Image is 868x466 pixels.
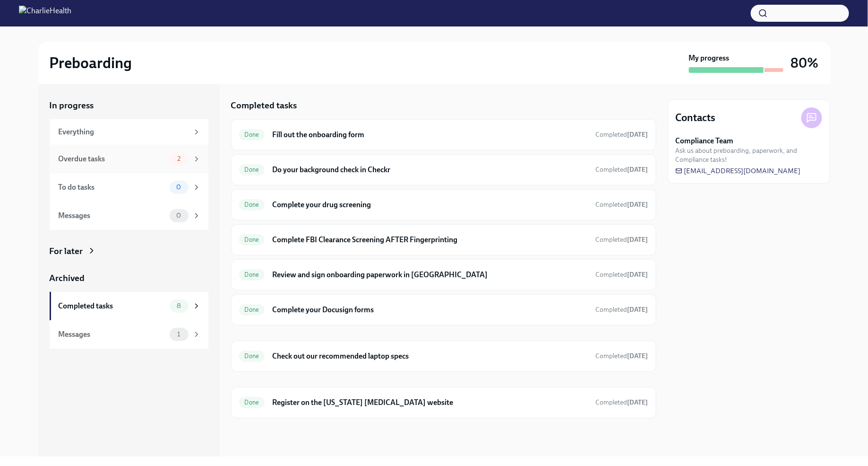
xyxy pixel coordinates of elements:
[627,306,648,314] strong: [DATE]
[239,197,648,212] a: DoneComplete your drug screeningCompleted[DATE]
[272,200,588,210] h6: Complete your drug screening
[239,236,265,243] span: Done
[239,201,265,208] span: Done
[596,270,648,279] span: August 15th, 2025 17:09
[676,146,822,164] span: Ask us about preboarding, paperwork, and Compliance tasks!
[596,236,648,244] span: Completed
[676,166,801,176] a: [EMAIL_ADDRESS][DOMAIN_NAME]
[596,130,648,139] span: August 15th, 2025 17:13
[272,305,588,315] h6: Complete your Docusign forms
[272,351,588,361] h6: Check out our recommended laptop specs
[627,236,648,244] strong: [DATE]
[596,306,648,314] span: Completed
[596,200,648,209] span: August 19th, 2025 10:50
[59,329,166,340] div: Messages
[172,155,186,162] span: 2
[59,301,166,311] div: Completed tasks
[239,127,648,142] a: DoneFill out the onboarding formCompleted[DATE]
[689,53,730,63] strong: My progress
[627,271,648,279] strong: [DATE]
[596,131,648,139] span: Completed
[239,349,648,364] a: DoneCheck out our recommended laptop specsCompleted[DATE]
[239,395,648,410] a: DoneRegister on the [US_STATE] [MEDICAL_DATA] websiteCompleted[DATE]
[239,306,265,313] span: Done
[231,99,297,112] h5: Completed tasks
[171,302,187,309] span: 8
[239,232,648,247] a: DoneComplete FBI Clearance Screening AFTER FingerprintingCompleted[DATE]
[272,165,588,175] h6: Do your background check in Checkr
[676,136,734,146] strong: Compliance Team
[676,111,716,125] h4: Contacts
[59,127,189,137] div: Everything
[596,165,648,174] span: August 17th, 2025 16:33
[50,119,208,145] a: Everything
[596,166,648,174] span: Completed
[50,202,208,230] a: Messages0
[596,352,648,360] span: August 17th, 2025 16:30
[171,184,187,191] span: 0
[239,352,265,360] span: Done
[272,235,588,245] h6: Complete FBI Clearance Screening AFTER Fingerprinting
[272,270,588,280] h6: Review and sign onboarding paperwork in [GEOGRAPHIC_DATA]
[627,131,648,139] strong: [DATE]
[596,398,648,406] span: Completed
[596,271,648,279] span: Completed
[50,292,208,320] a: Completed tasks8
[627,201,648,209] strong: [DATE]
[239,162,648,177] a: DoneDo your background check in CheckrCompleted[DATE]
[59,154,166,164] div: Overdue tasks
[596,305,648,314] span: August 15th, 2025 16:56
[272,397,588,408] h6: Register on the [US_STATE] [MEDICAL_DATA] website
[596,398,648,407] span: August 18th, 2025 10:29
[19,6,71,21] img: CharlieHealth
[239,166,265,173] span: Done
[239,267,648,282] a: DoneReview and sign onboarding paperwork in [GEOGRAPHIC_DATA]Completed[DATE]
[50,320,208,349] a: Messages1
[239,302,648,317] a: DoneComplete your Docusign formsCompleted[DATE]
[239,399,265,406] span: Done
[791,54,819,71] h3: 80%
[272,130,588,140] h6: Fill out the onboarding form
[596,235,648,244] span: August 18th, 2025 10:47
[627,352,648,360] strong: [DATE]
[50,53,132,72] h2: Preboarding
[50,245,208,257] a: For later
[596,352,648,360] span: Completed
[59,211,166,221] div: Messages
[171,212,187,219] span: 0
[50,272,208,284] a: Archived
[239,271,265,278] span: Done
[50,173,208,202] a: To do tasks0
[627,398,648,406] strong: [DATE]
[627,166,648,174] strong: [DATE]
[50,99,208,112] a: In progress
[239,131,265,138] span: Done
[50,245,83,257] div: For later
[59,182,166,193] div: To do tasks
[596,201,648,209] span: Completed
[172,331,186,338] span: 1
[50,145,208,173] a: Overdue tasks2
